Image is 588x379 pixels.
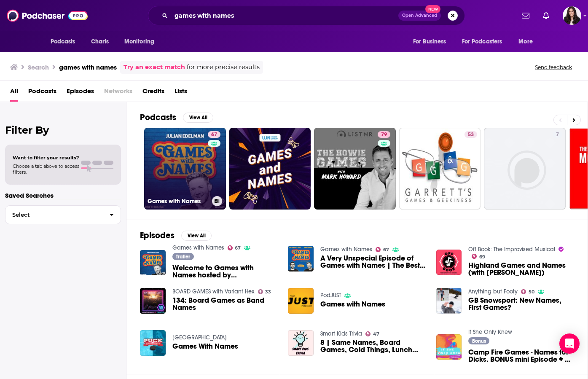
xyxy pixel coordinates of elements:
a: All [10,84,18,102]
button: open menu [45,34,86,50]
span: Choose a tab above to access filters. [13,163,79,175]
button: Send feedback [532,64,575,71]
span: Credits [142,84,164,102]
button: open menu [456,34,515,50]
a: Welcome to Games with Names hosted by Julian Edelman and Sam Morril [172,264,278,279]
a: Anything but Footy [468,288,518,295]
button: Select [5,205,121,224]
span: 69 [479,255,485,259]
a: Off Book: The Improvised Musical [468,246,555,253]
button: View All [181,231,212,241]
a: 67Games with Names [144,128,226,210]
input: Search podcasts, credits, & more... [171,9,398,22]
a: GB Snowsport: New Names, First Games? [468,297,574,311]
a: 53 [464,131,477,138]
h3: Search [28,63,49,71]
a: Camp Fire Games - Names for Dicks. BONUS mini Episode # 1 *EXPLICIT* *EXPLICIT* [468,349,574,363]
span: 79 [381,131,387,139]
img: Camp Fire Games - Names for Dicks. BONUS mini Episode # 1 *EXPLICIT* *EXPLICIT* [436,334,462,360]
a: If She Only Knew [468,328,512,336]
img: Welcome to Games with Names hosted by Julian Edelman and Sam Morril [140,250,166,276]
span: Want to filter your results? [13,155,79,161]
img: GB Snowsport: New Names, First Games? [436,288,462,314]
img: Games with Names [288,288,314,314]
a: Games with Names [172,244,224,251]
a: 7 [553,131,562,138]
a: 33 [258,289,271,294]
span: New [425,5,440,13]
span: Podcasts [28,84,56,102]
img: 8 | Same Names, Board Games, Cold Things, Lunch Foods [288,330,314,356]
span: 33 [265,290,271,294]
button: open menu [513,34,543,50]
a: BOARD GAMES with Variant Hex [172,288,255,295]
span: Podcasts [51,36,75,48]
p: Saved Searches [5,191,121,199]
button: View All [183,113,213,123]
span: For Business [413,36,446,48]
img: Games With Names [140,330,166,356]
a: PodcastsView All [140,112,213,123]
a: 50 [521,289,534,294]
button: Show profile menu [563,6,581,25]
img: 134: Board Games as Band Names [140,288,166,314]
a: Smart Kids Trivia [320,330,362,337]
span: Networks [104,84,132,102]
a: Show notifications dropdown [540,8,553,23]
span: Highland Games and Names (with [PERSON_NAME]) [468,262,574,276]
a: Try an exact match [124,62,185,72]
span: More [518,36,533,48]
a: 8 | Same Names, Board Games, Cold Things, Lunch Foods [320,339,426,353]
a: 67 [228,245,241,250]
h3: Games with Names [148,198,209,205]
span: 67 [211,131,217,139]
div: Search podcasts, credits, & more... [148,6,465,25]
span: For Podcasters [462,36,502,48]
a: A Very Unspecial Episode of Games with Names | The Best of 2022 & Fan Submissions [320,255,426,269]
span: Trailer [176,254,190,259]
a: Games with Names [320,301,385,308]
a: Show notifications dropdown [518,8,533,23]
a: Games With Names [172,343,238,350]
a: 53 [399,128,481,210]
a: 67 [208,131,220,138]
a: 7 [484,128,566,210]
a: PodJUST [320,292,341,299]
img: A Very Unspecial Episode of Games with Names | The Best of 2022 & Fan Submissions [288,246,314,271]
span: 50 [529,290,534,294]
span: for more precise results [187,62,260,72]
span: Episodes [67,84,94,102]
a: Puck University [172,334,227,341]
span: Bonus [472,339,486,344]
button: open menu [407,34,457,50]
img: Podchaser - Follow, Share and Rate Podcasts [7,8,88,24]
span: 67 [235,246,241,250]
a: Games with Names [320,246,372,253]
img: Highland Games and Names (with Edgar Blackmon) [436,250,462,275]
span: Logged in as RebeccaShapiro [563,6,581,25]
a: 79 [314,128,396,210]
a: 67 [376,247,389,252]
h2: Podcasts [140,112,176,123]
a: 79 [378,131,390,138]
a: 134: Board Games as Band Names [172,297,278,311]
img: User Profile [563,6,581,25]
span: Charts [91,36,109,48]
span: Welcome to Games with Names hosted by [PERSON_NAME] and [PERSON_NAME] [172,264,278,279]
